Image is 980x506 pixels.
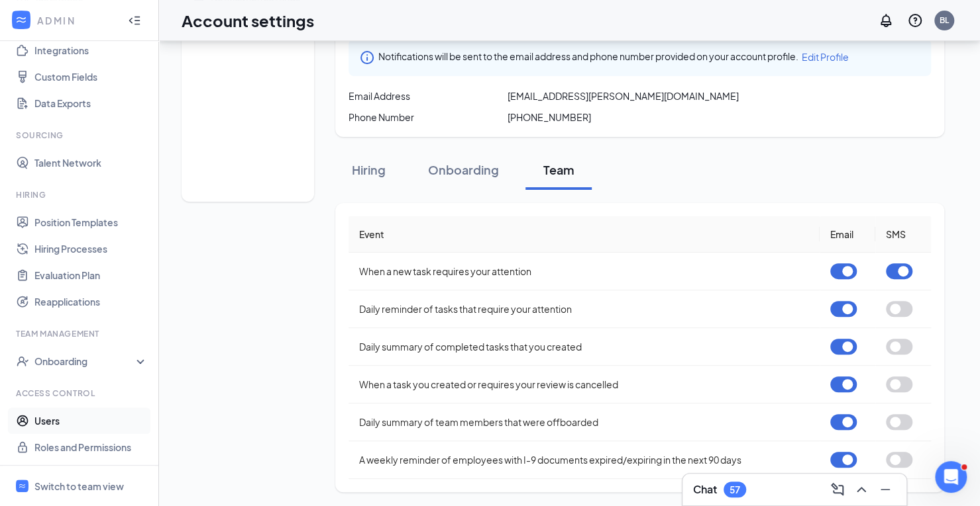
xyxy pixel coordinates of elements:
[878,13,894,28] svg: Notifications
[16,130,145,141] div: Sourcing
[693,482,717,497] h3: Chat
[940,15,949,26] div: BL
[16,189,145,200] div: Hiring
[875,216,931,253] th: SMS
[730,484,740,495] div: 57
[18,482,27,490] svg: WorkstreamLogo
[830,482,845,497] svg: ComposeMessage
[349,110,414,124] span: Phone Number
[349,89,410,103] span: Email Address
[907,13,923,28] svg: QuestionInfo
[359,50,375,65] svg: Info
[820,216,875,253] th: Email
[16,328,145,339] div: Team Management
[349,328,820,366] td: Daily summary of completed tasks that you created
[827,479,848,500] button: ComposeMessage
[349,290,820,328] td: Daily reminder of tasks that require your attention
[349,253,820,290] td: When a new task requires your attention
[349,366,820,403] td: When a task you created or requires your review is cancelled
[128,14,141,27] svg: Collapse
[851,479,872,500] button: ChevronUp
[802,50,849,65] a: Edit Profile
[349,216,820,253] th: Event
[16,388,145,399] div: Access control
[34,235,148,262] a: Hiring Processes
[349,161,388,178] div: Hiring
[875,479,896,500] button: Minimize
[802,51,849,63] span: Edit Profile
[34,262,148,288] a: Evaluation Plan
[37,14,116,27] div: ADMIN
[34,63,148,90] a: Custom Fields
[378,50,798,65] span: Notifications will be sent to the email address and phone number provided on your account profile.
[539,161,578,178] div: Team
[34,90,148,116] a: Data Exports
[15,13,28,26] svg: WorkstreamLogo
[34,149,148,176] a: Talent Network
[935,461,967,493] iframe: Intercom live chat
[853,482,869,497] svg: ChevronUp
[34,480,124,493] div: Switch to team view
[34,209,148,235] a: Position Templates
[34,355,136,368] div: Onboarding
[34,434,148,460] a: Roles and Permissions
[34,288,148,315] a: Reapplications
[349,403,820,441] td: Daily summary of team members that were offboarded
[182,9,314,32] h1: Account settings
[877,482,893,497] svg: Minimize
[34,407,148,434] a: Users
[349,441,820,479] td: A weekly reminder of employees with I-9 documents expired/expiring in the next 90 days
[16,355,29,368] svg: UserCheck
[508,110,591,124] span: [PHONE_NUMBER]
[34,37,148,63] a: Integrations
[428,161,499,178] div: Onboarding
[508,89,739,103] span: [EMAIL_ADDRESS][PERSON_NAME][DOMAIN_NAME]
